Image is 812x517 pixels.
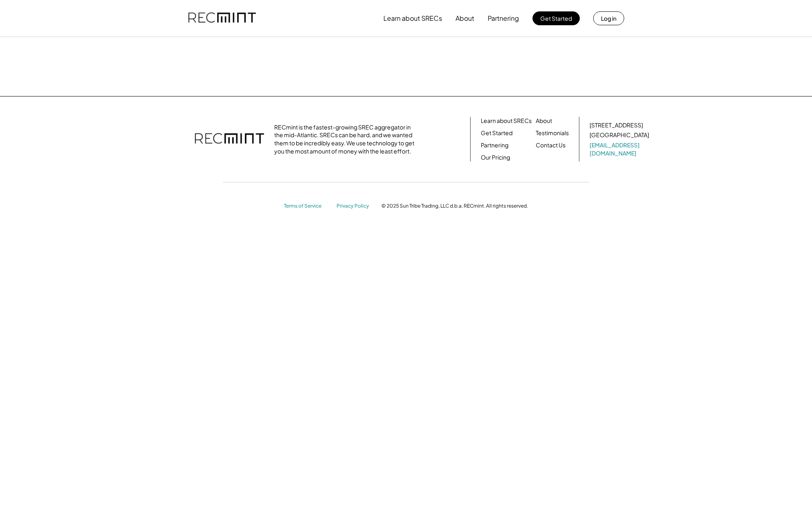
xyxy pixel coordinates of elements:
[590,131,649,139] div: [GEOGRAPHIC_DATA]
[590,141,651,157] a: [EMAIL_ADDRESS][DOMAIN_NAME]
[488,10,519,26] button: Partnering
[456,10,474,26] button: About
[284,203,329,210] a: Terms of Service
[593,11,624,25] button: Log in
[337,203,373,210] a: Privacy Policy
[536,117,552,125] a: About
[481,153,510,162] a: Our Pricing
[274,123,419,155] div: RECmint is the fastest-growing SREC aggregator in the mid-Atlantic. SRECs can be hard, and we wan...
[195,125,264,153] img: recmint-logotype%403x.png
[481,141,508,149] a: Partnering
[383,10,442,26] button: Learn about SRECs
[536,129,569,137] a: Testimonials
[590,121,643,129] div: [STREET_ADDRESS]
[481,129,513,137] a: Get Started
[481,117,532,125] a: Learn about SRECs
[536,141,566,149] a: Contact Us
[188,4,256,32] img: recmint-logotype%403x.png
[533,11,580,25] button: Get Started
[381,203,528,209] div: © 2025 Sun Tribe Trading, LLC d.b.a. RECmint. All rights reserved.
